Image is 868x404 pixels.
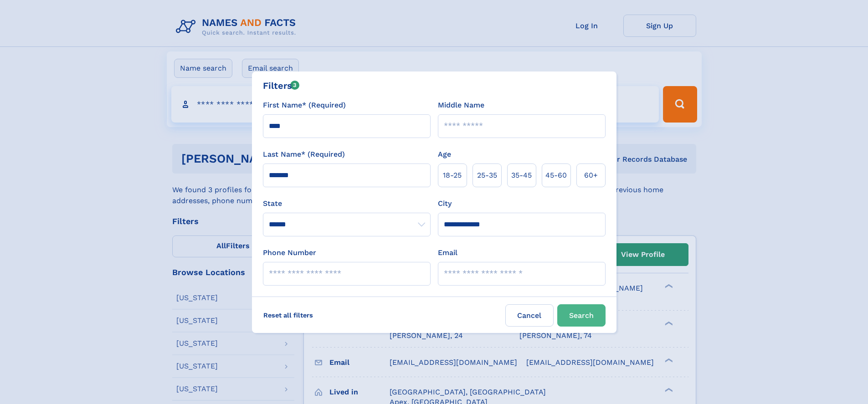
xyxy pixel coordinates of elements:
[545,170,567,181] span: 45‑60
[438,198,452,209] label: City
[263,247,316,258] label: Phone Number
[584,170,598,181] span: 60+
[557,304,606,327] button: Search
[257,304,319,326] label: Reset all filters
[263,198,431,209] label: State
[263,149,345,160] label: Last Name* (Required)
[505,304,554,327] label: Cancel
[438,247,457,258] label: Email
[443,170,462,181] span: 18‑25
[438,149,451,160] label: Age
[263,100,346,111] label: First Name* (Required)
[263,79,300,92] div: Filters
[511,170,532,181] span: 35‑45
[438,100,484,111] label: Middle Name
[477,170,497,181] span: 25‑35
